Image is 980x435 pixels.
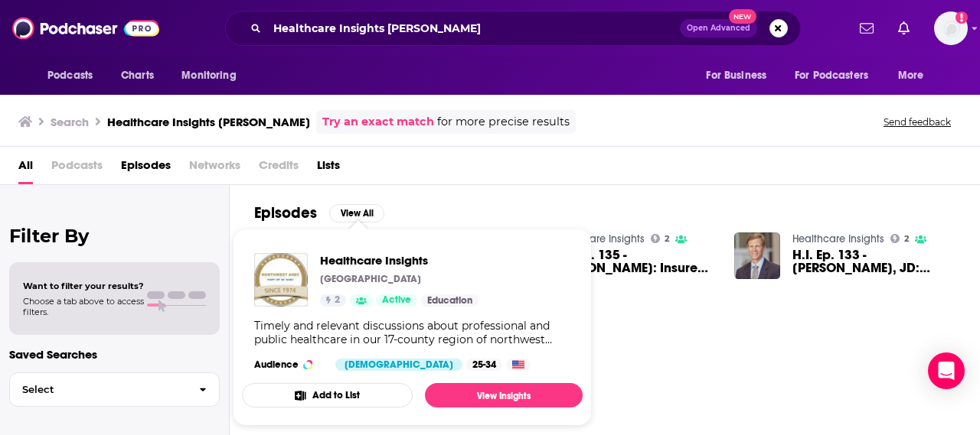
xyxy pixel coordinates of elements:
span: Logged in as Leighn [934,11,968,45]
span: 2 [665,235,669,242]
span: H.I. Ep. 133 - [PERSON_NAME], JD: Beggars to Bosses - Empowering Impoverished Youth [792,248,955,274]
span: H.I. Ep. 135 - [PERSON_NAME]: Insured to Death - Countering Insurance Claim Denials using AI [553,248,716,274]
a: All [18,153,33,184]
h3: Search [51,115,89,129]
span: Choose a tab above to access filters. [23,296,144,317]
span: Credits [259,153,299,184]
span: Want to filter your results? [23,281,144,291]
a: Show notifications dropdown [892,15,916,41]
a: 2 [890,234,909,243]
a: Episodes [121,153,171,184]
button: open menu [37,61,113,90]
button: open menu [785,61,890,90]
a: 2 [320,294,346,307]
span: New [729,9,756,24]
button: Open AdvancedNew [680,19,757,37]
span: Networks [189,153,240,184]
span: Monitoring [181,65,236,86]
button: View All [329,204,384,222]
span: 2 [335,293,340,308]
span: Charts [121,65,154,86]
div: Timely and relevant discussions about professional and public healthcare in our 17-county region ... [254,319,570,346]
span: Open Advanced [687,24,750,32]
a: Try an exact match [322,113,434,131]
span: for more precise results [437,113,570,131]
a: Healthcare Insights [320,253,479,268]
button: Add to List [242,383,413,407]
div: Open Intercom Messenger [928,352,965,389]
a: Active [376,294,417,307]
a: H.I. Ep. 133 - John Boswell, JD: Beggars to Bosses - Empowering Impoverished Youth [792,248,955,274]
a: Healthcare Insights [553,232,645,245]
img: Podchaser - Follow, Share and Rate Podcasts [12,14,159,43]
button: open menu [887,61,943,90]
button: open menu [695,61,786,90]
a: Charts [111,61,163,90]
img: H.I. Ep. 133 - John Boswell, JD: Beggars to Bosses - Empowering Impoverished Youth [734,232,781,279]
div: [DEMOGRAPHIC_DATA] [335,359,462,371]
div: 25-34 [466,359,502,371]
span: For Podcasters [795,65,868,86]
a: Education [421,294,479,307]
button: Show profile menu [934,11,968,45]
button: Send feedback [879,115,955,128]
span: Select [10,385,187,394]
span: Podcasts [47,65,93,86]
a: Lists [317,153,340,184]
a: EpisodesView All [254,203,384,222]
button: Select [9,372,220,407]
span: Podcasts [51,153,103,184]
img: User Profile [934,11,968,45]
span: For Business [706,65,766,86]
p: [GEOGRAPHIC_DATA] [320,273,421,285]
h3: Audience [254,359,323,371]
span: Active [382,293,411,308]
h2: Episodes [254,203,317,222]
a: 2 [651,234,669,243]
p: Saved Searches [9,347,220,362]
a: Show notifications dropdown [854,15,880,41]
span: More [898,65,924,86]
a: H.I. Ep. 135 - Neal K Shah: Insured to Death - Countering Insurance Claim Denials using AI [553,248,716,274]
input: Search podcasts, credits, & more... [267,16,680,41]
a: View Insights [425,383,583,407]
span: 2 [904,235,909,242]
h2: Filter By [9,225,220,247]
svg: Add a profile image [955,11,968,24]
button: open menu [171,61,256,90]
a: Healthcare Insights [792,232,884,245]
img: Healthcare Insights [254,253,308,307]
div: Search podcasts, credits, & more... [225,11,801,46]
h3: Healthcare Insights [PERSON_NAME] [107,115,310,129]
